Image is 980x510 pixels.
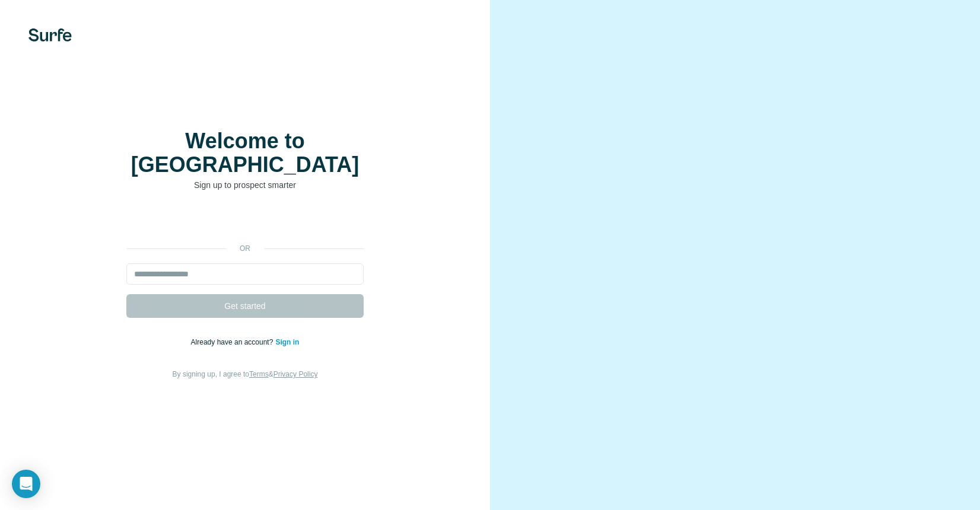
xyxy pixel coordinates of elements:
span: By signing up, I agree to & [173,370,318,378]
a: Terms [249,370,269,378]
img: Surfe's logo [28,28,72,42]
div: Open Intercom Messenger [12,470,40,498]
h1: Welcome to [GEOGRAPHIC_DATA] [126,129,364,177]
p: Sign up to prospect smarter [126,179,364,191]
span: Already have an account? [191,338,276,346]
a: Privacy Policy [273,370,318,378]
iframe: Schaltfläche „Über Google anmelden“ [120,209,370,235]
p: or [226,243,264,254]
a: Sign in [275,338,299,346]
